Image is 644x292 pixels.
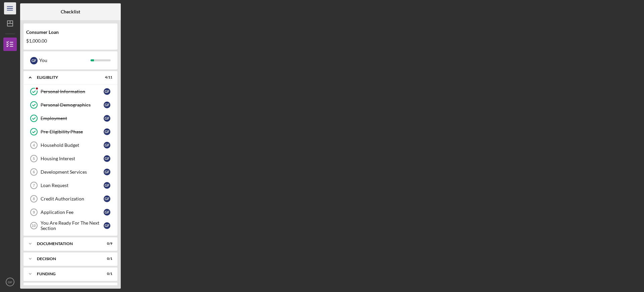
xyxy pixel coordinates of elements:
[41,156,104,161] div: Housing Interest
[104,128,110,135] div: G F
[41,102,104,108] div: Personal Demographics
[104,209,110,216] div: G F
[37,272,96,276] div: Funding
[27,192,114,206] a: 8Credit AuthorizationGF
[32,224,36,228] tspan: 10
[41,183,104,188] div: Loan Request
[33,143,35,147] tspan: 4
[100,272,112,276] div: 0 / 1
[27,179,114,192] a: 7Loan RequestGF
[27,165,114,179] a: 6Development ServicesGF
[33,157,35,161] tspan: 5
[30,57,38,64] div: G F
[27,206,114,219] a: 9Application FeeGF
[37,242,96,246] div: Documentation
[33,183,35,187] tspan: 7
[100,242,112,246] div: 0 / 9
[37,257,96,261] div: Decision
[41,116,104,121] div: Employment
[104,155,110,162] div: G F
[27,98,114,112] a: Personal DemographicsGF
[104,182,110,189] div: G F
[41,89,104,94] div: Personal Information
[33,210,35,214] tspan: 9
[100,75,112,79] div: 4 / 11
[41,220,104,231] div: You Are Ready For The Next Section
[41,142,104,148] div: Household Budget
[27,112,114,125] a: EmploymentGF
[41,129,104,134] div: Pre-Eligibility Phase
[27,219,114,232] a: 10You Are Ready For The Next SectionGF
[27,152,114,165] a: 5Housing InterestGF
[104,102,110,108] div: G F
[41,196,104,201] div: Credit Authorization
[100,257,112,261] div: 0 / 1
[37,75,96,79] div: Eligiblity
[39,55,91,66] div: You
[41,210,104,215] div: Application Fee
[104,222,110,229] div: G F
[27,125,114,138] a: Pre-Eligibility PhaseGF
[41,169,104,175] div: Development Services
[104,169,110,175] div: G F
[33,170,35,174] tspan: 6
[27,138,114,152] a: 4Household BudgetGF
[33,197,35,201] tspan: 8
[26,38,115,44] div: $1,000.00
[104,195,110,202] div: G F
[61,9,80,14] b: Checklist
[27,85,114,98] a: Personal InformationGF
[104,88,110,95] div: G F
[104,115,110,122] div: G F
[3,275,17,289] button: GF
[26,30,115,35] div: Consumer Loan
[104,142,110,149] div: G F
[8,280,12,284] text: GF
